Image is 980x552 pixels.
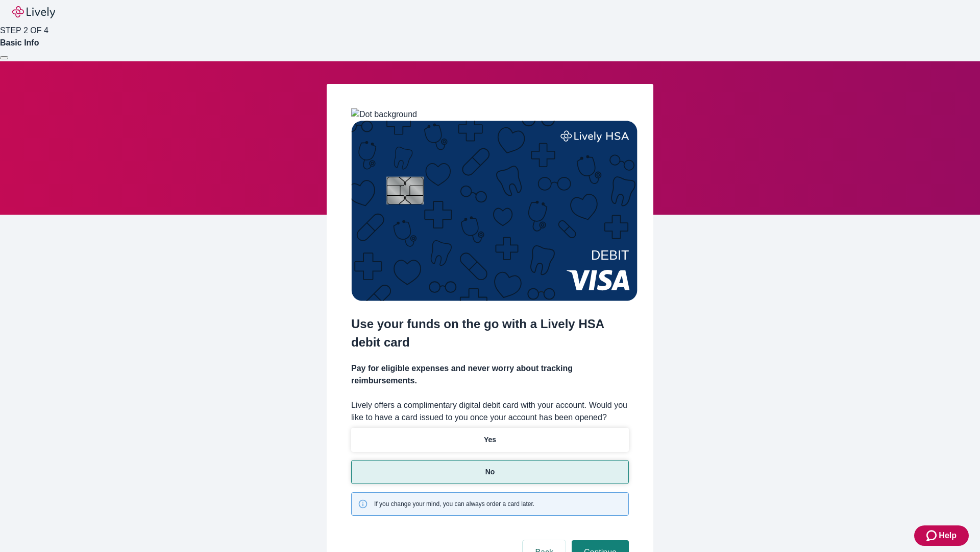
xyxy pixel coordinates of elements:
button: Yes [351,428,629,452]
p: No [485,467,495,477]
img: Dot background [351,108,417,121]
span: If you change your mind, you can always order a card later. [374,499,534,509]
img: Lively [12,6,55,18]
label: Lively offers a complimentary digital debit card with your account. Would you like to have a card... [351,399,629,424]
span: Help [939,530,957,542]
img: Debit card [351,121,638,301]
button: No [351,460,629,484]
h4: Pay for eligible expenses and never worry about tracking reimbursements. [351,362,629,387]
h2: Use your funds on the go with a Lively HSA debit card [351,315,629,352]
svg: Zendesk support icon [926,530,939,542]
p: Yes [484,434,496,445]
button: Zendesk support iconHelp [914,525,969,546]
